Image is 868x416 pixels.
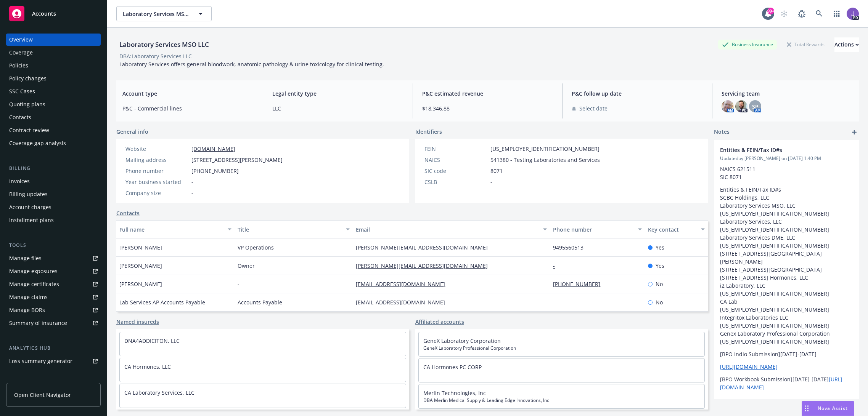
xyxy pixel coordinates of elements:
a: Account charges [6,201,101,213]
a: [PHONE_NUMBER] [553,280,606,288]
div: Invoices [9,175,30,187]
span: Open Client Navigator [14,391,71,399]
img: photo [735,100,747,112]
span: P&C follow up date [572,90,703,98]
span: Identifiers [415,128,442,136]
div: Year business started [125,178,188,186]
a: Contract review [6,124,101,136]
div: Entities & FEIN/Tax ID#sUpdatedby [PERSON_NAME] on [DATE] 1:40 PMNAICS 621511 SIC 8071Entities & ... [714,140,859,397]
div: Total Rewards [783,40,828,49]
button: Actions [834,37,859,52]
div: Laboratory Services MSO LLC [116,40,212,50]
span: Laboratory Services MSO LLC [123,10,189,18]
a: [PERSON_NAME][EMAIL_ADDRESS][DOMAIN_NAME] [356,244,494,251]
span: VP Operations [238,243,274,251]
a: Manage files [6,252,101,264]
div: Full name [119,226,223,234]
span: Yes [656,262,664,270]
div: FEIN [424,145,487,153]
button: Title [235,220,353,238]
div: Installment plans [9,214,54,226]
span: Servicing team [722,90,853,98]
span: 8071 [490,167,503,175]
div: DBA: Laboratory Services LLC [119,52,192,60]
span: Account type [122,90,254,98]
div: Account charges [9,201,51,213]
span: - [490,178,492,186]
a: SSC Cases [6,85,101,98]
a: Summary of insurance [6,317,101,329]
a: Merlin Technologies, Inc [423,389,486,397]
span: SP [752,102,759,110]
a: [DOMAIN_NAME] [191,145,235,152]
span: P&C estimated revenue [422,90,553,98]
div: Policy changes [9,72,47,85]
span: No [656,280,663,288]
span: $18,346.88 [422,104,553,112]
span: [PERSON_NAME] [119,262,162,270]
div: Summary of insurance [9,317,67,329]
button: Nova Assist [802,401,854,416]
a: Invoices [6,175,101,187]
a: [EMAIL_ADDRESS][DOMAIN_NAME] [356,280,451,288]
span: [STREET_ADDRESS][PERSON_NAME] [191,156,283,164]
a: DNA4ADDICITON, LLC [124,337,180,344]
button: Phone number [550,220,645,238]
a: [PERSON_NAME][EMAIL_ADDRESS][DOMAIN_NAME] [356,262,494,269]
div: Manage files [9,252,42,264]
div: Contract review [9,124,49,136]
span: Yes [656,243,664,251]
div: Coverage gap analysis [9,137,66,149]
span: Notes [714,128,730,137]
button: Email [353,220,550,238]
a: Named insureds [116,318,159,326]
span: - [191,189,193,197]
div: Tools [6,242,101,249]
div: Billing [6,165,101,172]
div: Website [125,145,188,153]
a: - [553,299,561,306]
div: Coverage [9,46,33,59]
div: Business Insurance [718,40,777,49]
a: Manage exposures [6,265,101,277]
span: Legal entity type [272,90,403,98]
div: Actions [834,37,859,52]
div: NAICS [424,156,487,164]
span: DBA Merlin Medical Supply & Leading Edge Innovations, Inc [423,397,700,404]
a: Manage claims [6,291,101,303]
a: Contacts [116,209,140,217]
div: Mailing address [125,156,188,164]
div: SSC Cases [9,85,35,98]
a: Overview [6,34,101,46]
img: photo [847,8,859,20]
a: CA Hormones PC CORP [423,363,482,371]
a: Policies [6,59,101,72]
a: Accounts [6,3,101,24]
span: GeneX Laboratory Professional Corporation [423,345,700,352]
a: Coverage [6,46,101,59]
span: Accounts Payable [238,298,282,306]
p: Entities & FEIN/Tax ID#s SCBC Holdings, LLC Laboratory Services MSO, LLC [US_EMPLOYER_IDENTIFICAT... [720,186,853,346]
div: Manage BORs [9,304,45,316]
a: CA Hormones, LLC [124,363,171,370]
a: Contacts [6,111,101,123]
div: Company size [125,189,188,197]
div: Title [238,226,341,234]
span: Entities & FEIN/Tax ID#s [720,146,833,154]
div: 99+ [767,8,774,14]
span: Select date [579,104,608,112]
a: Switch app [829,6,844,21]
span: [PHONE_NUMBER] [191,167,239,175]
p: NAICS 621511 SIC 8071 [720,165,853,181]
a: - [553,262,561,269]
div: Email [356,226,538,234]
span: - [238,280,240,288]
span: P&C - Commercial lines [122,104,254,112]
span: [PERSON_NAME] [119,243,162,251]
a: [URL][DOMAIN_NAME] [720,363,778,370]
a: [EMAIL_ADDRESS][DOMAIN_NAME] [356,299,451,306]
a: 9495560513 [553,244,590,251]
span: Accounts [32,11,56,17]
span: No [656,298,663,306]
